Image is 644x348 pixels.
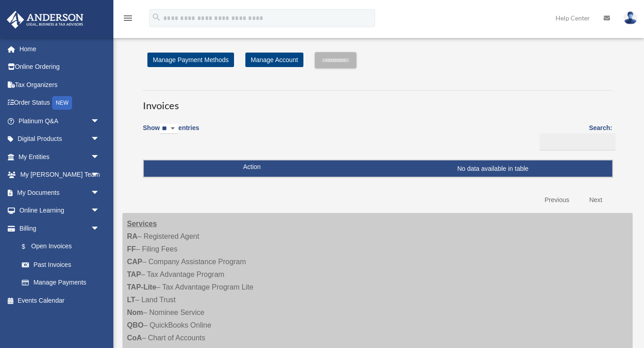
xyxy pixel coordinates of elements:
span: $ [27,241,31,252]
strong: Nom [127,309,143,316]
i: search [151,12,161,22]
strong: CoA [127,334,142,342]
a: Manage Payments [13,274,109,292]
i: menu [122,13,133,24]
strong: Services [127,220,157,227]
strong: RA [127,232,137,240]
a: My Documentsarrow_drop_down [6,184,113,202]
label: Search: [537,122,612,150]
a: Online Ordering [6,58,113,76]
span: arrow_drop_down [91,166,109,184]
label: Show entries [143,122,199,143]
img: User Pic [624,11,637,24]
a: Digital Productsarrow_drop_down [6,130,113,148]
a: Past Invoices [13,256,109,274]
a: Order StatusNEW [6,94,113,112]
strong: LT [127,296,135,304]
a: menu [122,16,133,24]
input: Search: [540,133,615,150]
a: Online Learningarrow_drop_down [6,202,113,220]
strong: TAP-Lite [127,283,156,291]
span: arrow_drop_down [91,202,109,220]
span: arrow_drop_down [91,219,109,238]
strong: QBO [127,321,143,329]
a: Previous [538,191,576,209]
a: Tax Organizers [6,76,113,94]
a: Platinum Q&Aarrow_drop_down [6,112,113,130]
a: Billingarrow_drop_down [6,219,109,237]
strong: TAP [127,271,141,278]
a: $Open Invoices [13,237,104,256]
span: arrow_drop_down [91,112,109,130]
span: arrow_drop_down [91,148,109,166]
strong: CAP [127,258,142,266]
select: Showentries [160,124,178,134]
span: arrow_drop_down [91,130,109,149]
h3: Invoices [143,90,612,113]
a: Home [6,40,113,58]
a: Manage Account [245,53,303,67]
div: NEW [52,96,72,110]
a: Manage Payment Methods [147,53,234,67]
td: No data available in table [144,160,612,178]
a: Next [582,191,609,209]
a: My [PERSON_NAME] Teamarrow_drop_down [6,166,113,184]
span: arrow_drop_down [91,184,109,202]
img: Anderson Advisors Platinum Portal [4,11,86,29]
strong: FF [127,245,136,253]
a: Events Calendar [6,291,113,309]
a: My Entitiesarrow_drop_down [6,148,113,166]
